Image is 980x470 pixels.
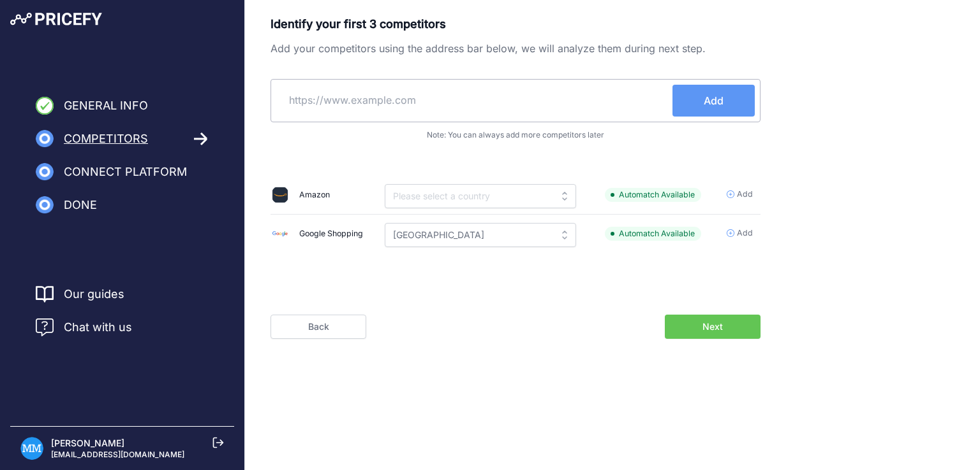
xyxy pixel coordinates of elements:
a: Our guides [64,285,124,303]
img: Pricefy Logo [10,13,102,25]
span: Add [704,93,724,108]
p: [EMAIL_ADDRESS][DOMAIN_NAME] [51,450,184,460]
span: Competitors [64,130,148,148]
span: Add [737,189,753,201]
button: Add [672,85,755,117]
div: Amazon [299,189,330,201]
a: Back [271,315,366,339]
a: Chat with us [36,318,132,336]
input: https://www.example.com [276,85,672,115]
div: Google Shopping [299,228,363,240]
button: Next [665,315,761,339]
span: Chat with us [64,318,132,336]
span: Automatch Available [605,227,701,241]
p: Note: You can always add more competitors later [271,130,761,140]
p: Identify your first 3 competitors [271,15,761,33]
p: Add your competitors using the address bar below, we will analyze them during next step. [271,41,761,56]
span: Done [64,196,97,214]
span: Connect Platform [64,163,187,181]
p: [PERSON_NAME] [51,437,184,450]
span: Automatch Available [605,188,701,203]
input: Please select a country [385,223,576,247]
span: Add [737,227,753,239]
span: Next [702,320,723,333]
input: Please select a country [385,184,576,208]
span: General Info [64,97,148,115]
